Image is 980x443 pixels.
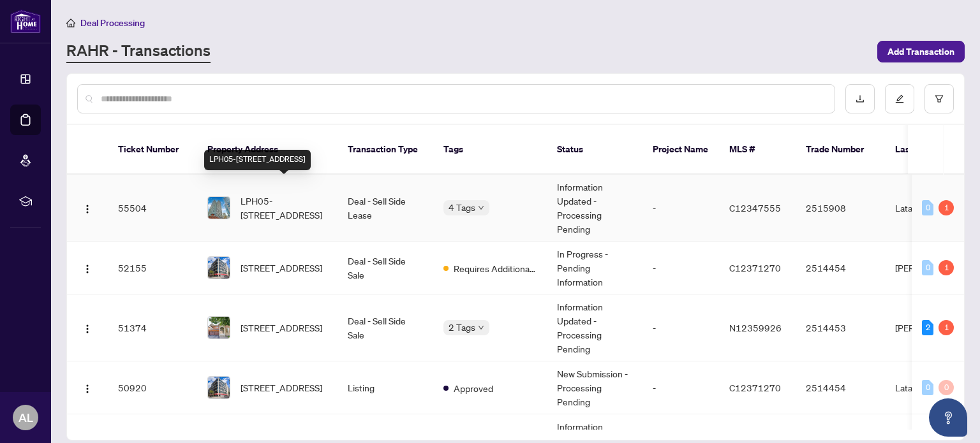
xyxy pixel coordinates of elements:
span: C12371270 [729,382,781,393]
img: thumbnail-img [208,317,230,338]
span: [STREET_ADDRESS] [241,261,322,275]
button: edit [885,84,914,113]
img: thumbnail-img [208,257,230,279]
span: Add Transaction [887,41,954,62]
td: - [642,242,719,294]
th: Ticket Number [108,125,197,175]
div: LPH05-[STREET_ADDRESS] [204,150,311,170]
td: Deal - Sell Side Sale [338,294,433,361]
span: edit [895,94,904,103]
div: 0 [922,260,933,275]
span: home [66,18,75,27]
img: Logo [82,204,93,214]
span: Deal Processing [80,17,145,29]
span: filter [935,94,944,103]
div: 2 [922,320,933,335]
span: 2 Tags [449,320,475,335]
span: 4 Tags [449,200,475,215]
td: - [642,175,719,242]
td: - [642,361,719,414]
td: 55504 [108,175,197,242]
button: download [845,84,875,113]
div: 0 [922,380,933,395]
th: Property Address [197,125,338,175]
span: [STREET_ADDRESS] [241,381,322,395]
span: C12347555 [729,202,781,214]
button: Logo [77,258,98,278]
td: New Submission - Processing Pending [547,361,642,414]
td: 2515908 [796,175,885,242]
th: Tags [433,125,547,175]
th: Status [547,125,642,175]
span: down [478,205,484,211]
img: Logo [82,264,93,274]
span: C12371270 [729,262,781,273]
span: Approved [454,381,493,395]
div: 1 [939,260,954,275]
button: filter [924,84,954,113]
td: Deal - Sell Side Sale [338,242,433,294]
th: Project Name [642,125,719,175]
td: In Progress - Pending Information [547,242,642,294]
img: logo [10,10,41,33]
div: 0 [939,380,954,395]
span: AL [19,409,33,426]
td: Information Updated - Processing Pending [547,175,642,242]
td: Listing [338,361,433,414]
div: 1 [939,320,954,335]
div: 1 [939,200,954,215]
span: Requires Additional Docs [454,261,537,275]
div: 0 [922,200,933,215]
td: Information Updated - Processing Pending [547,294,642,361]
span: LPH05-[STREET_ADDRESS] [241,194,327,222]
td: 2514454 [796,361,885,414]
span: N12359926 [729,322,782,333]
img: thumbnail-img [208,197,230,219]
button: Logo [77,377,98,398]
td: - [642,294,719,361]
th: MLS # [719,125,796,175]
img: Logo [82,384,93,394]
td: 50920 [108,361,197,414]
span: [STREET_ADDRESS] [241,321,322,335]
img: Logo [82,324,93,334]
td: 52155 [108,242,197,294]
a: RAHR - Transactions [66,40,211,63]
td: 2514454 [796,242,885,294]
button: Logo [77,198,98,218]
img: thumbnail-img [208,377,230,398]
span: down [478,324,484,331]
th: Transaction Type [338,125,433,175]
td: 51374 [108,294,197,361]
button: Add Transaction [877,41,965,62]
button: Logo [77,317,98,338]
button: Open asap [929,398,967,437]
span: download [856,94,865,103]
td: 2514453 [796,294,885,361]
td: Deal - Sell Side Lease [338,175,433,242]
th: Trade Number [796,125,885,175]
